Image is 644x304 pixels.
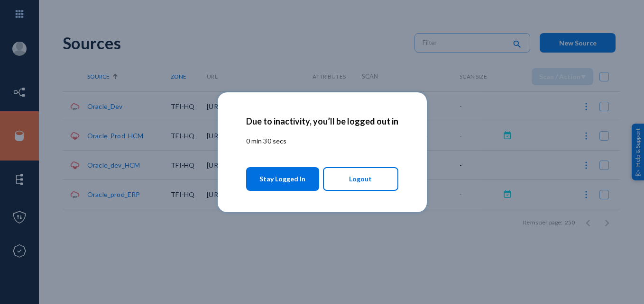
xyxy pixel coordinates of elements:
[259,170,305,188] span: Stay Logged In
[349,171,372,187] span: Logout
[246,136,398,146] p: 0 min 30 secs
[246,167,320,191] button: Stay Logged In
[246,116,398,126] h2: Due to inactivity, you’ll be logged out in
[323,167,398,191] button: Logout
